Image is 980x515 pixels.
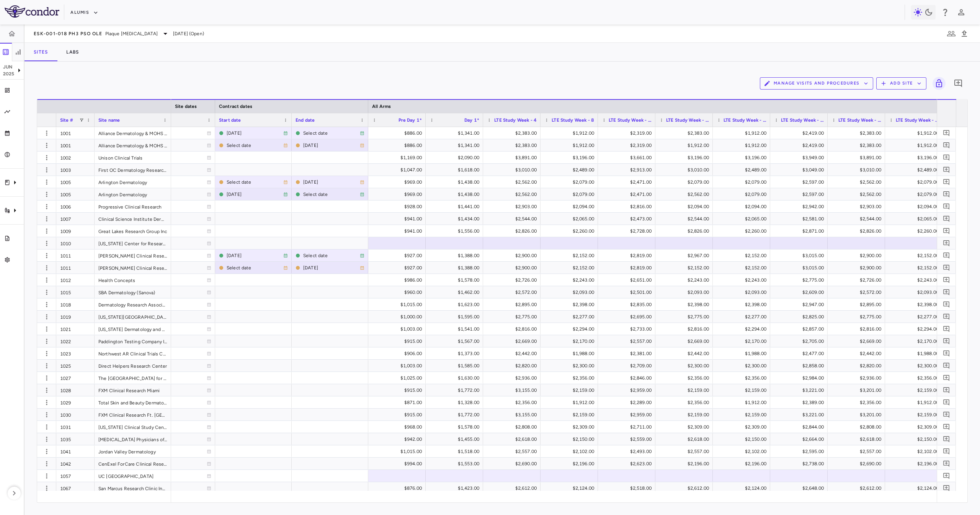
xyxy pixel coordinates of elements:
button: Add comment [941,348,952,359]
div: $886.00 [375,139,422,152]
div: $2,419.00 [777,127,824,139]
div: $2,383.00 [490,127,537,139]
div: $2,079.00 [547,176,594,188]
span: There are either missing or overlapping dates to this site contract. [219,262,288,273]
div: $1,912.00 [892,127,939,139]
svg: Add comment [943,423,950,430]
div: $2,419.00 [777,139,824,152]
div: FXM Clinical Research Miami [95,384,171,396]
div: [US_STATE] Center for Research Company [95,237,171,249]
div: $2,079.00 [662,176,709,188]
svg: Add comment [943,191,950,198]
svg: Add comment [943,350,950,357]
div: $2,383.00 [835,127,881,139]
button: Add Site [876,77,926,90]
div: $3,196.00 [892,152,939,164]
div: [US_STATE] Clinical Study Center [95,421,171,433]
div: $2,572.00 [490,286,537,298]
div: $1,434.00 [433,213,479,225]
div: $2,079.00 [720,188,766,200]
div: $2,581.00 [777,213,824,225]
div: $960.00 [375,286,422,298]
div: 1067 [56,482,95,494]
div: $2,471.00 [605,176,652,188]
div: 1057 [56,470,95,482]
div: $969.00 [375,176,422,188]
span: There are either missing or overlapping dates to this site contract. [296,176,364,187]
div: $2,913.00 [605,164,652,176]
div: $2,489.00 [720,164,766,176]
button: Add comment [941,458,952,469]
div: $2,544.00 [662,213,709,225]
div: Select date [227,262,283,274]
div: $2,152.00 [662,262,709,274]
div: Dermatology Research Associates [95,298,171,310]
svg: Add comment [943,252,950,259]
div: San Marcus Research Clinic Inc - [GEOGRAPHIC_DATA] [95,482,171,494]
div: 1018 [56,298,95,310]
div: $1,341.00 [433,139,479,152]
div: [PERSON_NAME] Clinical Research Group [95,262,171,274]
div: CenExel ForCare Clinical Research [95,458,171,469]
div: 1019 [56,311,95,323]
div: 1009 [56,225,95,237]
div: $927.00 [375,249,422,262]
span: Lock grid [929,77,946,90]
svg: Add comment [943,337,950,345]
div: Alliance Dermatology & MOHS Center [95,127,171,139]
svg: Add comment [943,264,950,271]
span: LTE Study Week - 20 [724,117,766,123]
button: Add comment [941,213,952,224]
div: Unison Clinical Trials [95,152,171,163]
span: Site # [60,117,73,123]
span: Pre Day 1* [399,117,422,123]
div: Select date [227,139,283,152]
div: $3,015.00 [777,262,824,274]
div: $886.00 [375,127,422,139]
button: Add comment [941,287,952,297]
button: Add comment [941,140,952,150]
button: Add comment [941,201,952,212]
span: Contract dates [219,104,252,109]
svg: Add comment [943,215,950,222]
div: $2,651.00 [605,274,652,286]
div: $1,169.00 [375,152,422,164]
div: $2,090.00 [433,152,479,164]
span: This is the current site contract. [219,127,288,139]
div: $3,010.00 [835,164,881,176]
button: Add comment [941,177,952,187]
div: $3,010.00 [662,164,709,176]
div: UC [GEOGRAPHIC_DATA] [95,470,171,482]
div: $2,094.00 [662,200,709,213]
svg: Add comment [943,203,950,210]
div: $2,871.00 [777,225,824,237]
div: $941.00 [375,213,422,225]
div: $2,826.00 [835,225,881,237]
div: Northwest AR Clinical Trials Center PLLC [95,347,171,359]
span: This is the current site contract. [296,189,364,200]
button: Add comment [941,385,952,395]
div: $2,243.00 [547,274,594,286]
div: $2,726.00 [835,274,881,286]
div: 1007 [56,213,95,225]
div: 1035 [56,433,95,445]
div: 1023 [56,347,95,359]
div: 1025 [56,360,95,372]
svg: Add comment [943,411,950,418]
span: LTE Study Week - 8 [552,117,594,123]
span: All Arms [372,104,391,109]
button: Add comment [941,128,952,138]
div: $2,079.00 [892,188,939,200]
div: $2,903.00 [835,200,881,213]
div: $2,094.00 [547,200,594,213]
div: $2,942.00 [777,200,824,213]
svg: Add comment [943,362,950,369]
span: End date [296,117,315,123]
div: $969.00 [375,188,422,200]
svg: Add comment [943,460,950,467]
div: $1,912.00 [547,127,594,139]
div: Clinical Science Institute Dermatology Institute [95,213,171,225]
span: [DATE] (Open) [173,30,204,37]
div: $3,661.00 [605,152,652,164]
svg: Add comment [943,129,950,137]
